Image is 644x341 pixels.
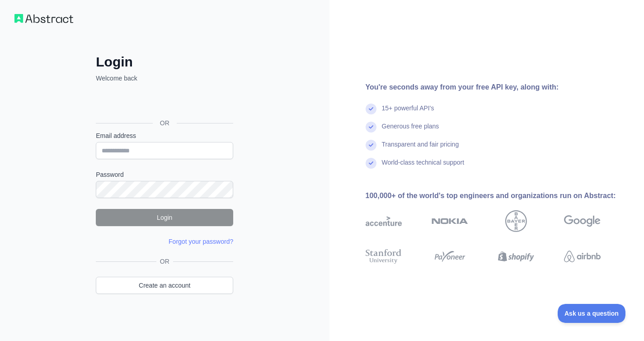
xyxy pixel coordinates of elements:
iframe: Toggle Customer Support [558,304,626,323]
img: google [564,210,601,232]
button: Login [96,209,233,226]
img: stanford university [366,247,402,265]
iframe: Botão Iniciar sessão com o Google [91,93,236,113]
div: Generous free plans [382,122,439,140]
img: check mark [366,140,376,151]
div: 100,000+ of the world's top engineers and organizations run on Abstract: [366,190,630,201]
a: Forgot your password? [169,238,233,245]
img: airbnb [564,247,601,265]
span: OR [153,118,177,128]
div: Transparent and fair pricing [382,140,459,158]
div: 15+ powerful API's [382,104,434,122]
img: bayer [505,210,527,232]
div: World-class technical support [382,158,465,176]
label: Password [96,170,233,179]
img: check mark [366,122,376,133]
img: Workflow [14,14,73,23]
img: accenture [366,210,402,232]
h2: Login [96,54,233,70]
a: Create an account [96,277,233,294]
div: You're seconds away from your free API key, along with: [366,82,630,93]
img: check mark [366,104,376,114]
img: check mark [366,158,376,169]
label: Email address [96,131,233,140]
img: nokia [432,210,468,232]
img: payoneer [432,247,468,265]
img: shopify [498,247,535,265]
p: Welcome back [96,74,233,83]
span: OR [156,257,173,266]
